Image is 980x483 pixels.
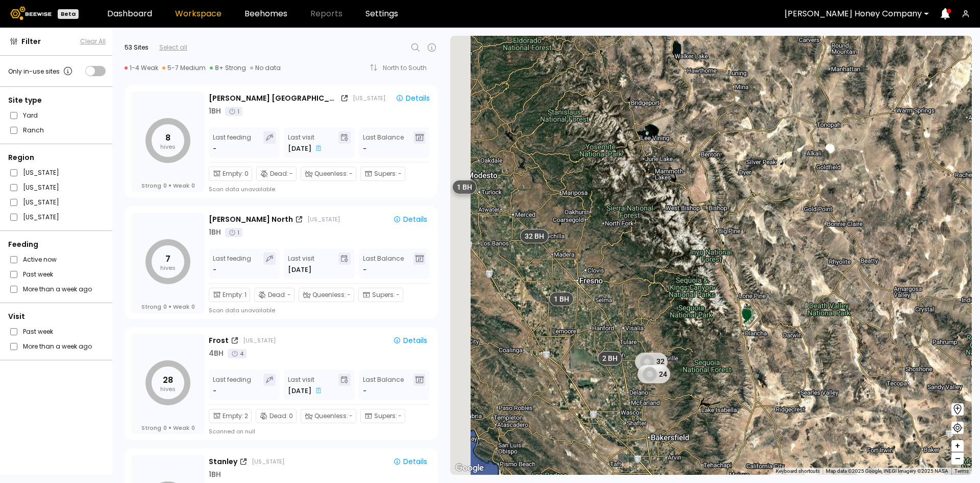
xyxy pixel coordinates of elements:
[141,424,195,431] div: Strong Weak
[602,353,618,362] span: 2 BH
[347,290,351,300] span: -
[269,411,288,421] span: Dead :
[23,197,59,208] label: [US_STATE]
[288,252,314,275] div: Last visit
[453,462,486,475] img: Google
[159,43,187,52] div: Select all
[8,65,74,77] div: Only in-use sites
[209,335,229,346] div: Frost
[107,10,152,18] a: Dashboard
[391,91,434,105] button: Details
[213,374,251,396] div: Last feeding
[23,125,44,135] label: Ranch
[213,252,251,275] div: Last feeding
[252,457,284,466] div: [US_STATE]
[244,169,249,178] span: 0
[163,424,167,431] span: 0
[163,182,167,189] span: 0
[213,386,217,396] div: -
[314,169,348,178] span: Queenless :
[223,169,243,178] span: Empty :
[225,107,242,116] div: 1
[349,169,353,178] span: -
[457,182,472,192] span: 1 BH
[209,348,224,359] div: 4 BH
[268,290,286,300] span: Dead :
[389,213,431,226] button: Details
[951,452,964,465] button: –
[372,290,395,300] span: Supers :
[393,458,427,465] div: Details
[223,290,243,300] span: Empty :
[213,144,217,154] div: -
[209,306,275,314] div: Scan data unavailable
[244,411,248,421] span: 2
[393,337,427,344] div: Details
[353,94,385,102] div: [US_STATE]
[210,64,246,72] div: 8+ Strong
[525,232,544,241] span: 32 BH
[209,214,293,225] div: [PERSON_NAME] North
[163,374,173,386] tspan: 28
[383,65,434,71] div: North to South
[213,265,217,275] div: -
[314,411,348,421] span: Queenless :
[250,64,281,72] div: No data
[826,468,948,474] span: Map data ©2025 Google, INEGI Imagery ©2025 NASA
[955,452,961,465] span: –
[289,169,293,178] span: -
[191,303,195,310] span: 0
[453,462,486,475] a: Open this area in Google Maps (opens a new window)
[8,152,106,163] div: Region
[125,64,158,72] div: 1-4 Weak
[8,95,106,106] div: Site type
[288,374,324,396] div: Last visit
[213,131,251,154] div: Last feeding
[125,43,149,52] div: 53 Sites
[312,290,346,300] span: Queenless :
[23,326,53,337] label: Past week
[223,411,243,421] span: Empty :
[310,10,342,18] span: Reports
[398,169,402,178] span: -
[363,131,404,154] div: Last Balance
[191,182,195,189] span: 0
[398,411,402,421] span: -
[554,294,569,303] span: 1 BH
[58,9,79,19] div: Beta
[80,37,106,46] button: Clear All
[954,468,969,474] a: Terms (opens in new tab)
[163,303,167,310] span: 0
[244,10,287,18] a: Beehomes
[307,215,340,223] div: [US_STATE]
[23,167,59,178] label: [US_STATE]
[8,311,106,322] div: Visit
[393,216,427,223] div: Details
[270,169,288,178] span: Dead :
[209,456,237,467] div: Stanley
[951,440,964,452] button: +
[23,341,92,352] label: More than a week ago
[363,144,366,154] span: -
[289,411,293,421] span: 0
[160,385,176,393] tspan: hives
[141,182,195,189] div: Strong Weak
[162,64,206,72] div: 5-7 Medium
[243,336,276,344] div: [US_STATE]
[209,227,221,238] div: 1 BH
[175,10,222,18] a: Workspace
[363,374,404,396] div: Last Balance
[141,303,195,310] div: Strong Weak
[244,290,247,300] span: 1
[363,265,366,275] span: -
[363,386,366,396] span: -
[288,131,324,154] div: Last visit
[635,352,668,371] div: 32
[389,455,431,468] button: Details
[10,7,52,20] img: Beewise logo
[23,284,92,294] label: More than a week ago
[209,106,221,117] div: 1 BH
[287,290,291,300] span: -
[363,252,404,275] div: Last Balance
